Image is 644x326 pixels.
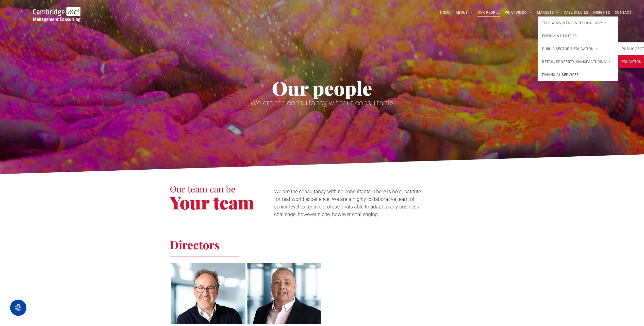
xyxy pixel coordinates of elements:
span: Directors [170,237,220,252]
a: PUBLIC SECTOR & EDUCATION [538,42,618,55]
span: Your team [170,190,254,214]
span: Our team can be [170,183,236,195]
a: TELECOMS, MEDIA & TECHNOLOGY [538,17,618,29]
a: Your Business Transformed | Cambridge Management Consulting [33,8,80,13]
span: MARKETS [537,9,558,17]
a: INSIGHTS [591,9,612,17]
a: CONTACT [612,9,634,17]
span: Our people [272,75,372,101]
a: FINANCIAL SERVICES [538,68,618,81]
span: FINANCIAL SERVICES [542,72,579,77]
img: Go to Homepage [33,7,80,22]
span: RETAIL, PROPERTY, MANUFACTURING [542,59,610,64]
a: Tim Passingham | Chairman | Cambridge Management Consulting [171,263,246,324]
span: We are the consultancy without consultants [250,98,394,107]
a: WHAT WE DO [502,9,535,17]
a: ENERGY & UTILITIES [538,29,618,42]
span: We are the consultancy with no consultants. There is no substitute for real-world experience. We ... [274,188,421,217]
a: RETAIL, PROPERTY, MANUFACTURING [538,55,618,68]
a: Richard Brown | Non-Executive Director | Cambridge Management Consulting [247,263,321,324]
a: MARKETS [534,9,561,17]
a: OUR PEOPLE [475,9,502,17]
span: ENERGY & UTILITIES [542,33,577,39]
a: CASE STUDIES [561,9,591,17]
span: PUBLIC SECTOR & EDUCATION [542,46,598,52]
a: HOME [437,9,453,17]
span: TELECOMS, MEDIA & TECHNOLOGY [542,20,606,26]
a: ABOUT [453,9,475,17]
